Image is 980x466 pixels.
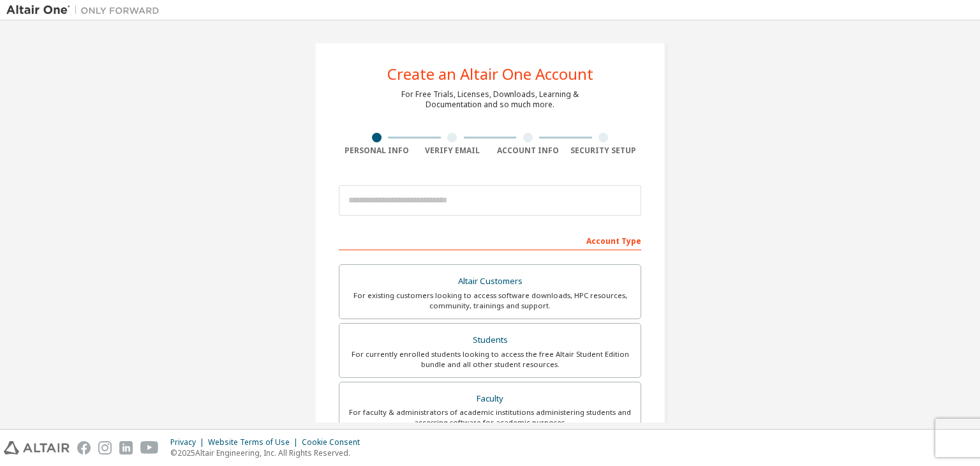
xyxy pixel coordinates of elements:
[170,437,208,447] div: Privacy
[6,4,166,17] img: Altair One
[339,146,415,156] div: Personal Info
[566,146,642,156] div: Security Setup
[347,407,633,428] div: For faculty & administrators of academic institutions administering students and accessing softwa...
[77,441,91,455] img: facebook.svg
[98,441,112,455] img: instagram.svg
[401,89,579,110] div: For Free Trials, Licenses, Downloads, Learning & Documentation and so much more.
[490,146,566,156] div: Account Info
[339,230,641,250] div: Account Type
[347,349,633,370] div: For currently enrolled students looking to access the free Altair Student Edition bundle and all ...
[347,290,633,311] div: For existing customers looking to access software downloads, HPC resources, community, trainings ...
[208,437,302,447] div: Website Terms of Use
[140,441,159,455] img: youtube.svg
[302,437,367,447] div: Cookie Consent
[119,441,133,455] img: linkedin.svg
[347,390,633,408] div: Faculty
[4,441,70,455] img: altair_logo.svg
[415,146,491,156] div: Verify Email
[347,331,633,349] div: Students
[170,447,367,458] p: © 2025 Altair Engineering, Inc. All Rights Reserved.
[347,273,633,290] div: Altair Customers
[387,66,593,82] div: Create an Altair One Account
